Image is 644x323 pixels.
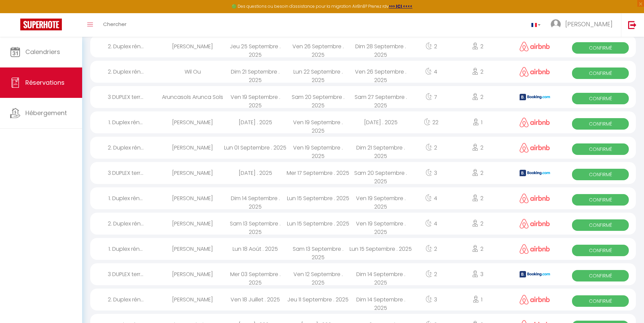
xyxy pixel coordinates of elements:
img: ... [551,19,561,29]
img: Super Booking [20,19,62,30]
span: Réservations [25,78,65,87]
a: ... [PERSON_NAME] [546,13,621,37]
span: Chercher [103,21,126,28]
a: Chercher [98,13,132,37]
span: [PERSON_NAME] [565,20,613,28]
span: Hébergement [25,109,67,117]
img: logout [628,21,637,29]
a: >>> ICI <<<< [389,3,412,9]
span: Calendriers [25,48,60,56]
